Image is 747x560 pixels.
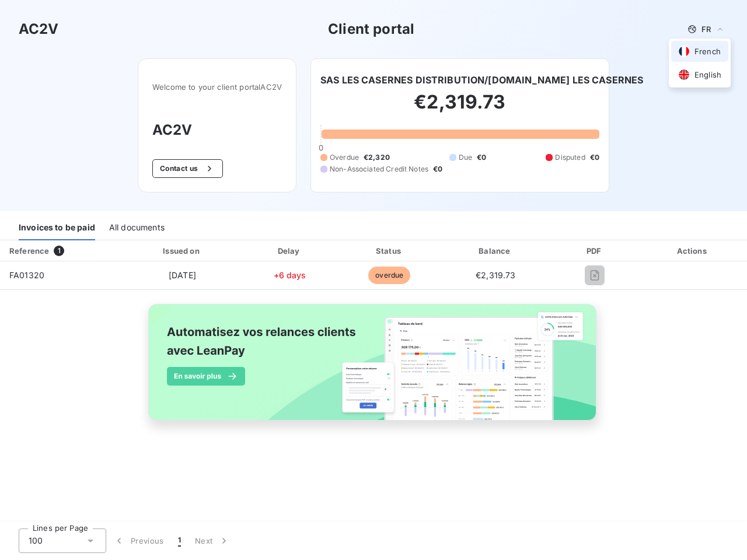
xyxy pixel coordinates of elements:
[553,245,636,257] div: PDF
[641,245,745,257] div: Actions
[106,528,171,553] button: Previous
[171,528,188,553] button: 1
[443,245,549,257] div: Balance
[555,152,585,163] span: Disputed
[459,152,472,163] span: Due
[477,152,486,163] span: €0
[590,152,599,163] span: €0
[341,245,438,257] div: Status
[19,19,59,40] h3: AC2V
[701,24,711,34] span: FR
[9,246,49,256] div: Reference
[169,270,196,280] span: [DATE]
[364,152,390,163] span: €2,320
[694,69,721,80] span: English
[319,143,323,152] span: 0
[330,152,359,163] span: Overdue
[188,528,237,553] button: Next
[126,245,239,257] div: Issued on
[243,245,336,257] div: Delay
[476,270,515,280] span: €2,319.73
[274,270,306,280] span: +6 days
[178,535,181,547] span: 1
[368,267,410,284] span: overdue
[54,246,64,256] span: 1
[19,216,95,240] div: Invoices to be paid
[433,164,442,174] span: €0
[330,164,428,174] span: Non-Associated Credit Notes
[328,19,414,40] h3: Client portal
[152,159,223,178] button: Contact us
[152,120,282,141] h3: AC2V
[138,297,609,440] img: banner
[9,270,44,280] span: FA01320
[29,535,43,547] span: 100
[694,46,721,57] span: French
[320,90,599,125] h2: €2,319.73
[320,73,643,87] h6: SAS LES CASERNES DISTRIBUTION/[DOMAIN_NAME] LES CASERNES
[109,216,165,240] div: All documents
[152,82,282,92] span: Welcome to your client portal AC2V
